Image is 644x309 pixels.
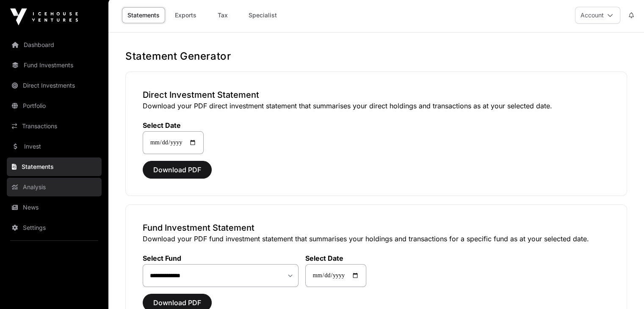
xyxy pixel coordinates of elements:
h3: Fund Investment Statement [143,222,610,234]
a: Fund Investments [7,56,102,74]
a: Statements [7,157,102,176]
label: Select Date [305,254,366,262]
h1: Statement Generator [125,50,627,63]
a: Direct Investments [7,76,102,95]
a: Transactions [7,117,102,135]
a: Dashboard [7,36,102,54]
a: Specialist [243,7,282,23]
h3: Direct Investment Statement [143,89,610,101]
p: Download your PDF direct investment statement that summarises your direct holdings and transactio... [143,101,610,111]
button: Download PDF [143,161,212,179]
label: Select Date [143,121,204,130]
span: Download PDF [153,165,201,175]
span: Download PDF [153,298,201,308]
a: Portfolio [7,97,102,115]
img: Icehouse Ventures Logo [10,8,78,25]
a: News [7,198,102,217]
button: Account [575,7,620,24]
a: Settings [7,218,102,237]
a: Tax [206,7,240,23]
a: Exports [169,7,202,23]
label: Select Fund [143,254,299,262]
a: Download PDF [143,169,212,178]
a: Invest [7,137,102,156]
iframe: Chat Widget [602,268,644,309]
p: Download your PDF fund investment statement that summarises your holdings and transactions for a ... [143,234,610,244]
a: Analysis [7,178,102,196]
a: Statements [122,7,165,23]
